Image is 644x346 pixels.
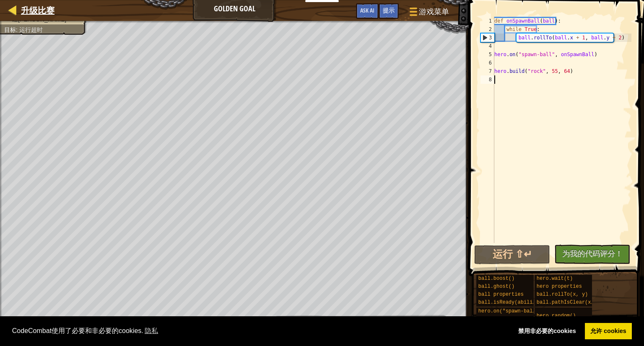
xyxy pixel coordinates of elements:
span: hero.wait(t) [537,276,573,281]
div: 3 [481,34,494,42]
div: 7 [480,67,494,75]
div: 4 [480,42,494,50]
span: CodeCombat使用了必要和非必要的cookies. [12,325,506,337]
span: 为我的代码评分！ [562,248,623,259]
span: ball.ghost() [478,284,514,289]
a: learn more about cookies [143,325,159,337]
span: 提示 [383,6,395,14]
div: 8 [480,75,494,84]
span: 目标 [4,26,16,33]
span: ball.rollTo(x, y) [537,292,588,297]
span: Ask AI [360,6,374,14]
button: Ask AI [356,3,379,19]
span: hero.random() [537,313,576,319]
span: ball.isReady(ability) [478,300,542,305]
span: ball.pathIsClear(x, y) [537,300,603,305]
div: 2 [480,25,494,34]
button: 游戏菜单 [403,3,454,23]
span: 升级比赛 [21,5,55,16]
div: 5 [480,50,494,59]
a: allow cookies [585,323,632,340]
a: 升级比赛 [17,5,55,16]
span: 运行超时 [19,26,43,33]
div: 1 [480,17,494,25]
button: 为我的代码评分！ [554,245,630,264]
span: ball.boost() [478,276,514,281]
span: 游戏菜单 [419,6,449,17]
span: hero properties [537,284,582,289]
div: 6 [480,59,494,67]
span: : [16,26,19,33]
span: ball properties [478,292,524,297]
a: deny cookies [513,323,582,340]
span: hero.on("spawn-ball", f) [478,308,551,314]
button: 运行 ⇧↵ [474,245,550,264]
